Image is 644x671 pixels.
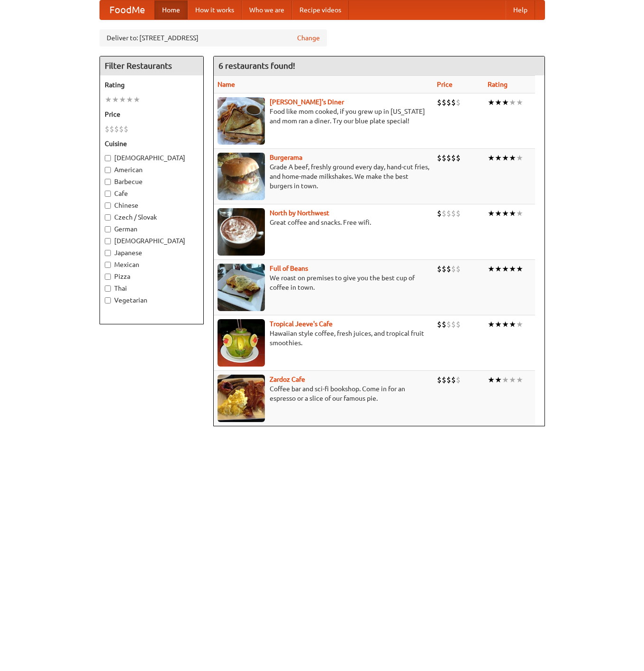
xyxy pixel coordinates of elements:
[105,238,111,244] input: [DEMOGRAPHIC_DATA]
[516,208,523,219] li: ★
[270,154,302,161] b: Burgerama
[437,81,453,88] a: Price
[105,214,111,221] input: Czech / Slovak
[495,319,502,330] li: ★
[105,139,199,148] h5: Cuisine
[516,375,523,385] li: ★
[270,320,333,328] a: Tropical Jeeve's Cafe
[105,177,199,186] label: Barbecue
[119,94,126,105] li: ★
[100,0,154,19] a: FoodMe
[105,284,199,293] label: Thai
[105,285,111,292] input: Thai
[502,208,509,219] li: ★
[446,153,451,163] li: $
[218,329,429,348] p: Hawaiian style coffee, fresh juices, and tropical fruit smoothies.
[105,297,111,303] input: Vegetarian
[442,208,446,219] li: $
[451,319,456,330] li: $
[509,319,516,330] li: ★
[456,319,461,330] li: $
[506,0,535,19] a: Help
[105,80,199,90] h5: Rating
[105,250,111,256] input: Japanese
[105,155,111,161] input: [DEMOGRAPHIC_DATA]
[105,212,199,222] label: Czech / Slovak
[105,295,199,305] label: Vegetarian
[442,375,446,385] li: $
[442,153,446,163] li: $
[516,97,523,108] li: ★
[114,124,119,134] li: $
[451,375,456,385] li: $
[451,264,456,274] li: $
[446,264,451,274] li: $
[502,319,509,330] li: ★
[218,208,265,256] img: north.jpg
[442,97,446,108] li: $
[105,202,111,209] input: Chinese
[437,153,442,163] li: $
[124,124,128,134] li: $
[105,165,199,175] label: American
[218,61,295,70] ng-pluralize: 6 restaurants found!
[218,273,429,292] p: We roast on premises to give you the best cup of coffee in town.
[509,97,516,108] li: ★
[270,209,329,217] a: North by Northwest
[105,110,199,119] h5: Price
[218,375,265,422] img: zardoz.jpg
[495,264,502,274] li: ★
[105,153,199,163] label: [DEMOGRAPHIC_DATA]
[105,191,111,197] input: Cafe
[270,376,305,383] a: Zardoz Cafe
[218,97,265,145] img: sallys.jpg
[297,33,320,43] a: Change
[270,265,308,272] a: Full of Beans
[456,264,461,274] li: $
[218,264,265,311] img: beans.jpg
[105,248,199,257] label: Japanese
[437,319,442,330] li: $
[112,94,119,105] li: ★
[105,179,111,185] input: Barbecue
[502,97,509,108] li: ★
[270,98,344,106] a: [PERSON_NAME]'s Diner
[105,189,199,198] label: Cafe
[100,56,203,75] h4: Filter Restaurants
[502,153,509,163] li: ★
[451,208,456,219] li: $
[509,375,516,385] li: ★
[451,97,456,108] li: $
[456,208,461,219] li: $
[451,153,456,163] li: $
[509,264,516,274] li: ★
[488,97,495,108] li: ★
[488,153,495,163] li: ★
[446,319,451,330] li: $
[456,375,461,385] li: $
[133,94,140,105] li: ★
[119,124,124,134] li: $
[292,0,349,19] a: Recipe videos
[105,236,199,246] label: [DEMOGRAPHIC_DATA]
[488,264,495,274] li: ★
[105,226,111,232] input: German
[488,375,495,385] li: ★
[442,264,446,274] li: $
[495,375,502,385] li: ★
[105,124,109,134] li: $
[446,97,451,108] li: $
[218,81,235,88] a: Name
[502,264,509,274] li: ★
[218,384,429,403] p: Coffee bar and sci-fi bookshop. Come in for an espresso or a slice of our famous pie.
[218,218,429,227] p: Great coffee and snacks. Free wifi.
[516,153,523,163] li: ★
[495,153,502,163] li: ★
[218,162,429,191] p: Grade A beef, freshly ground every day, hand-cut fries, and home-made milkshakes. We make the bes...
[109,124,114,134] li: $
[442,319,446,330] li: $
